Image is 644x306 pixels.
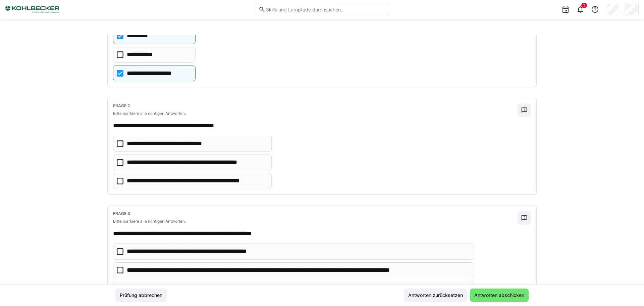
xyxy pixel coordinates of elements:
[113,211,518,216] h4: Frage 3
[119,292,163,299] span: Prüfung abbrechen
[113,103,518,108] h4: Frage 2
[470,289,529,302] button: Antworten abschicken
[473,292,525,299] span: Antworten abschicken
[583,3,585,7] span: 1
[113,111,518,116] p: Bitte markiere alle richtigen Antworten.
[113,219,518,224] p: Bitte markiere alle richtigen Antworten.
[404,289,467,302] button: Antworten zurücksetzen
[115,289,167,302] button: Prüfung abbrechen
[265,6,385,12] input: Skills und Lernpfade durchsuchen…
[407,292,464,299] span: Antworten zurücksetzen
